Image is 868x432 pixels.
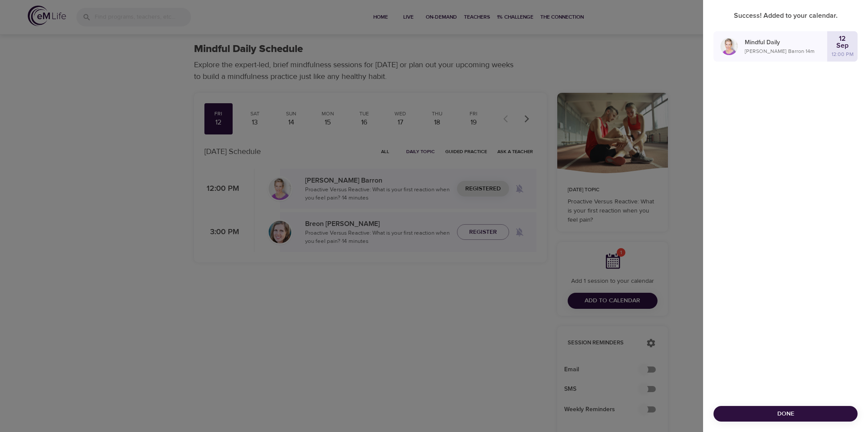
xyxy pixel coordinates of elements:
[713,406,858,422] button: Done
[720,38,738,55] img: kellyb.jpg
[745,47,827,55] p: [PERSON_NAME] Barron · 14 m
[836,42,848,49] p: Sep
[713,10,858,21] p: Success! Added to your calendar.
[745,38,827,47] p: Mindful Daily
[720,409,851,419] span: Done
[832,50,854,58] p: 12:00 PM
[839,35,846,42] p: 12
